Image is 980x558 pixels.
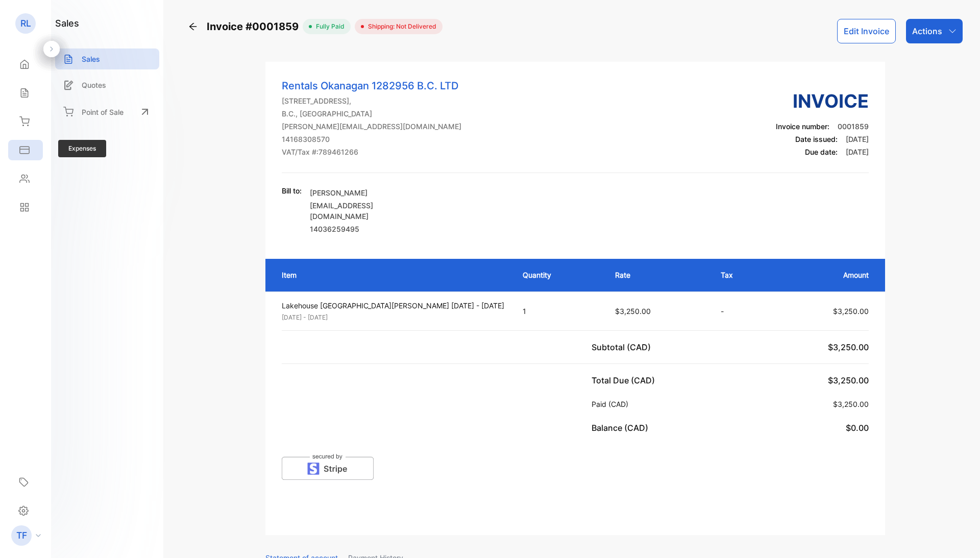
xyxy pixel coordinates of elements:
[282,300,504,311] p: Lakehouse [GEOGRAPHIC_DATA][PERSON_NAME] [DATE] - [DATE]
[55,75,159,95] a: Quotes
[282,108,461,119] p: B.C., [GEOGRAPHIC_DATA]
[55,48,159,69] a: Sales
[846,423,869,433] span: $0.00
[282,121,461,132] p: [PERSON_NAME][EMAIL_ADDRESS][DOMAIN_NAME]
[207,19,303,34] span: Invoice #0001859
[312,22,345,31] span: fully paid
[776,122,829,131] span: Invoice number:
[592,374,659,386] p: Total Due (CAD)
[828,375,869,385] span: $3,250.00
[828,342,869,352] span: $3,250.00
[721,270,762,280] p: Tax
[282,95,461,106] p: [STREET_ADDRESS],
[912,25,942,37] p: Actions
[846,135,869,143] span: [DATE]
[592,341,655,353] p: Subtotal (CAD)
[592,399,632,409] p: Paid (CAD)
[523,270,595,280] p: Quantity
[310,200,427,222] p: [EMAIL_ADDRESS][DOMAIN_NAME]
[55,101,159,123] a: Point of Sale
[833,400,869,408] span: $3,250.00
[20,17,31,30] p: RL
[282,147,461,157] p: VAT/Tax #: 789461266
[833,307,869,316] span: $3,250.00
[282,313,504,322] p: [DATE] - [DATE]
[282,134,461,144] p: 14168308570
[282,185,302,196] p: Bill to:
[82,107,124,117] p: Point of Sale
[795,135,838,143] span: Date issued:
[838,122,869,131] span: 0001859
[615,270,700,280] p: Rate
[8,4,39,35] button: Open LiveChat chat widget
[782,270,869,280] p: Amount
[592,422,652,434] p: Balance (CAD)
[55,16,79,30] h1: sales
[58,140,106,157] span: Expenses
[523,306,595,317] p: 1
[82,80,106,90] p: Quotes
[310,187,427,198] p: [PERSON_NAME]
[837,19,896,43] button: Edit Invoice
[721,306,762,317] p: -
[82,54,100,64] p: Sales
[282,452,374,480] img: Payment Icon
[282,270,502,280] p: Item
[615,307,651,316] span: $3,250.00
[846,148,869,156] span: [DATE]
[16,529,27,542] p: TF
[776,87,869,115] h3: Invoice
[906,19,963,43] button: Actions
[364,22,436,31] span: Shipping: Not Delivered
[282,78,461,93] p: Rentals Okanagan 1282956 B.C. LTD
[805,148,838,156] span: Due date:
[310,224,427,234] p: 14036259495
